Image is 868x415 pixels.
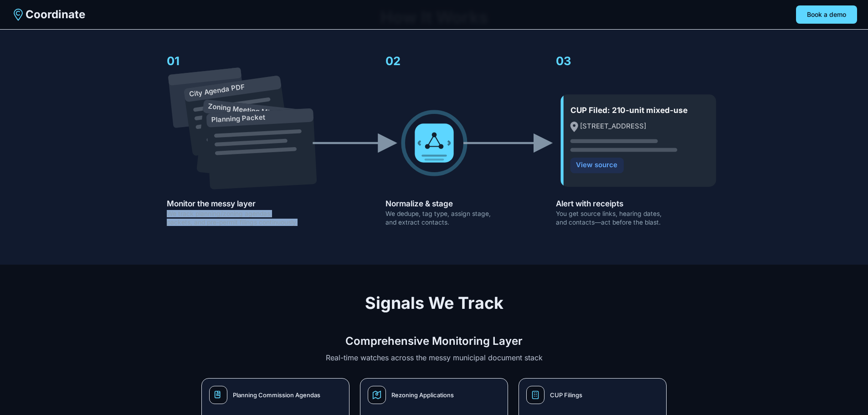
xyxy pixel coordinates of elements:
text: View source [576,161,617,169]
text: We dedupe, tag type, assign stage, [385,210,491,217]
text: City Agenda PDF [188,82,245,98]
span: Planning Commission Agendas [233,391,320,399]
text: You get source links, hearing dates, [555,210,661,217]
text: and contacts—act before the blast. [555,219,660,226]
span: Coordinate [26,7,85,22]
text: Monitor the messy layer [167,199,256,208]
text: and extract contacts. [385,219,449,226]
text: 01 [167,54,180,68]
h2: Signals We Track [143,294,726,312]
text: Planning Packet [211,113,265,124]
text: packets, and pre-permit filings continuously. [167,219,298,226]
svg: Horizontal flow: messy documents → AI processing → clean alert card [143,41,726,236]
h3: Comprehensive Monitoring Layer [143,334,726,348]
text: CUP Filed: 210-unit mixed-use [570,105,687,115]
text: Alert with receipts [555,199,623,208]
img: Coordinate [11,7,26,22]
text: We track planning/zoning agendas, [167,210,272,217]
span: CUP Filings [550,391,582,399]
text: 03 [555,54,571,68]
text: Zoning Meeting Minutes [207,102,288,118]
button: Book a demo [796,5,857,24]
p: Real-time watches across the messy municipal document stack [143,352,726,363]
text: Normalize & stage [385,199,453,208]
text: 02 [385,54,401,68]
text: [STREET_ADDRESS] [580,122,646,130]
span: Rezoning Applications [391,391,454,399]
a: Coordinate [11,7,85,22]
